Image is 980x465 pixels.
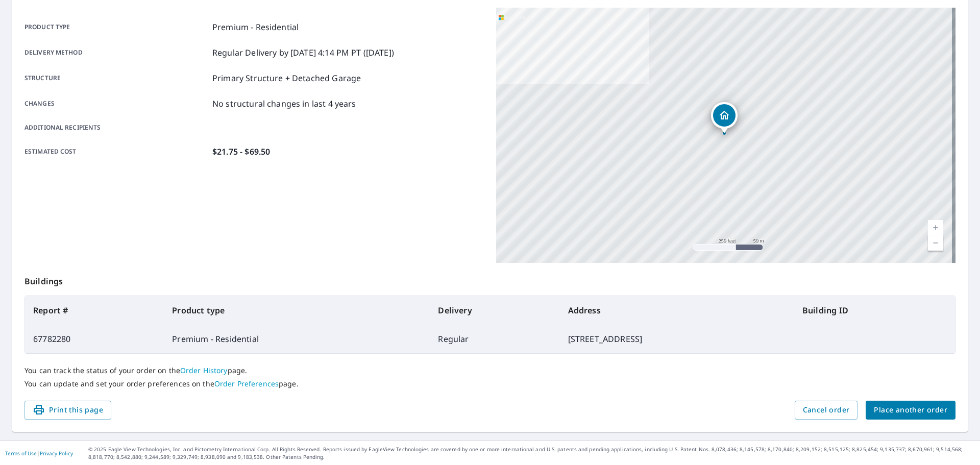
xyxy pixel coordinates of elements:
[5,450,37,457] a: Terms of Use
[24,366,955,375] p: You can track the status of your order on the page.
[24,21,208,33] p: Product type
[24,72,208,84] p: Structure
[212,72,361,84] p: Primary Structure + Detached Garage
[928,220,943,235] a: Current Level 17, Zoom In
[866,401,955,420] button: Place another order
[164,325,430,353] td: Premium - Residential
[25,296,164,325] th: Report #
[214,379,279,388] a: Order Preferences
[88,446,975,461] p: © 2025 Eagle View Technologies, Inc. and Pictometry International Corp. All Rights Reserved. Repo...
[795,401,858,420] button: Cancel order
[5,450,73,456] p: |
[40,450,73,457] a: Privacy Policy
[928,235,943,251] a: Current Level 17, Zoom Out
[212,97,356,110] p: No structural changes in last 4 years
[560,325,794,353] td: [STREET_ADDRESS]
[24,401,111,420] button: Print this page
[711,102,738,134] div: Dropped pin, building 1, Residential property, 3837 SW Highway K Montrose, MO 64770
[180,365,228,375] a: Order History
[24,46,208,59] p: Delivery method
[794,296,955,325] th: Building ID
[560,296,794,325] th: Address
[24,123,208,132] p: Additional recipients
[24,263,955,296] p: Buildings
[803,404,850,417] span: Cancel order
[874,404,947,417] span: Place another order
[212,46,394,59] p: Regular Delivery by [DATE] 4:14 PM PT ([DATE])
[24,97,208,110] p: Changes
[430,296,559,325] th: Delivery
[164,296,430,325] th: Product type
[430,325,559,353] td: Regular
[24,379,955,388] p: You can update and set your order preferences on the page.
[24,145,208,158] p: Estimated cost
[212,145,270,158] p: $21.75 - $69.50
[25,325,164,353] td: 67782280
[33,404,103,417] span: Print this page
[212,21,299,33] p: Premium - Residential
